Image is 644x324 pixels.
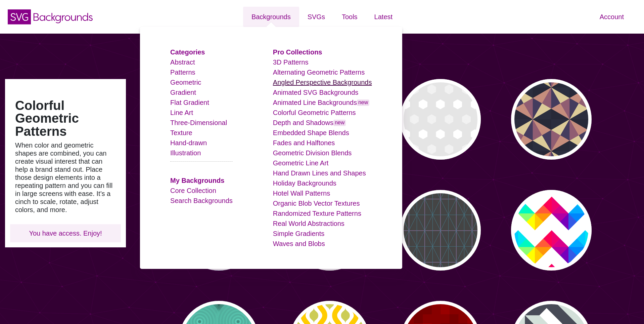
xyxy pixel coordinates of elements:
[273,58,309,66] a: 3D Patterns
[273,240,325,247] a: Waves and Blobs
[273,230,324,237] a: Simple Gradients
[273,139,335,147] a: Fades and Halftones
[273,190,330,197] a: Hotel Wall Patterns
[273,220,344,227] a: Real World Abstractions
[273,119,346,126] a: Depth and Shadowsnew
[357,99,369,106] span: new
[273,149,352,157] a: Geometric Division Blends
[170,177,224,184] a: My Backgrounds
[170,197,233,204] a: Search Backgrounds
[400,190,481,271] button: angled lines break up background into triangles
[273,179,336,187] a: Holiday Backgrounds
[170,119,227,126] a: Three-Dimensional
[243,7,299,27] a: Backgrounds
[400,79,481,160] button: rows of white hexagons stacked over rows of gray hexagons
[333,120,346,126] span: new
[511,79,592,160] button: kaleidoscope pattern made from triangles
[170,139,207,147] a: Hand-drawn
[170,99,209,106] a: Flat Gradient
[273,159,329,167] a: Geometric Line Art
[170,187,216,194] a: Core Collection
[273,109,356,116] a: Colorful Geometric Patterns
[170,48,205,56] a: Categories
[273,89,359,96] a: Animated SVG Backgrounds
[170,89,196,96] a: Gradient
[15,229,116,237] p: You have access. Enjoy!
[366,7,401,27] a: Latest
[273,210,361,217] a: Randomized Texture Patterns
[170,58,195,66] a: Abstract
[170,79,201,86] a: Geometric
[333,7,366,27] a: Tools
[170,149,201,157] a: Illustration
[273,129,349,136] a: Embedded Shape Blends
[273,169,366,177] a: Hand Drawn Lines and Shapes
[273,99,370,106] a: Animated Line Backgroundsnew
[170,129,192,136] a: Texture
[591,7,632,27] a: Account
[273,79,372,86] a: Angled Perspective Backgrounds
[273,48,322,56] a: Pro Collections
[170,69,195,76] a: Patterns
[299,7,333,27] a: SVGs
[15,141,116,214] p: When color and geometric shapes are combined, you can create visual interest that can help a bran...
[273,69,365,76] a: Alternating Geometric Patterns
[511,190,592,271] button: rainbow chevron pattern made of colorful triangles
[170,109,193,116] a: Line Art
[273,200,360,207] a: Organic Blob Vector Textures
[15,99,116,138] h1: Colorful Geometric Patterns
